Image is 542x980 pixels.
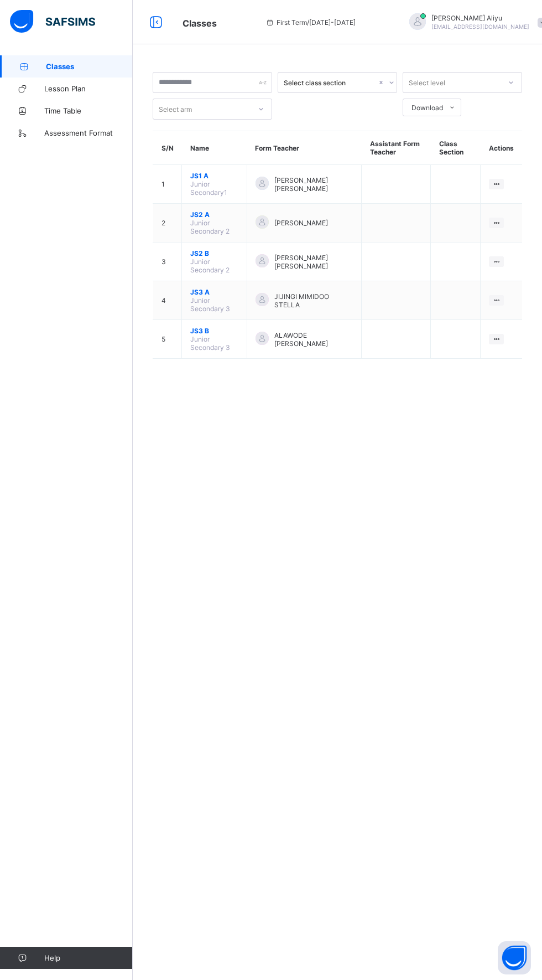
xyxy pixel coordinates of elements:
span: Junior Secondary 2 [190,257,230,274]
span: Junior Secondary 3 [190,296,230,313]
span: Lesson Plan [44,84,133,93]
span: Assessment Format [44,128,133,137]
th: S/N [153,131,182,165]
span: Junior Secondary1 [190,180,227,197]
div: Select level [409,72,445,93]
span: [EMAIL_ADDRESS][DOMAIN_NAME] [431,23,529,30]
span: Junior Secondary 3 [190,335,230,352]
span: ALAWODE [PERSON_NAME] [274,331,353,348]
td: 3 [153,243,182,281]
span: JS3 A [190,288,238,296]
span: [PERSON_NAME] [PERSON_NAME] [274,176,353,193]
th: Assistant Form Teacher [362,131,431,165]
span: Junior Secondary 2 [190,219,230,235]
button: Open asap [498,941,531,974]
span: [PERSON_NAME] [PERSON_NAME] [274,254,353,270]
th: Actions [481,131,522,165]
span: [PERSON_NAME] [274,219,328,227]
span: [PERSON_NAME] Aliyu [431,14,529,22]
th: Name [182,131,247,165]
span: session/term information [265,18,356,27]
td: 1 [153,165,182,204]
span: JS2 B [190,249,238,257]
td: 5 [153,320,182,359]
img: safsims [10,10,95,33]
div: Select class section [284,79,377,87]
div: Select arm [159,99,192,120]
span: Time Table [44,106,133,115]
span: JS2 A [190,210,238,219]
td: 4 [153,281,182,320]
span: Download [411,104,443,112]
td: 2 [153,204,182,243]
span: JS1 A [190,172,238,180]
th: Class Section [431,131,481,165]
span: JIJINGI MIMIDOO STELLA [274,292,353,309]
th: Form Teacher [247,131,362,165]
span: Help [44,953,132,962]
span: Classes [46,62,133,71]
span: JS3 B [190,327,238,335]
span: Classes [183,18,217,29]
